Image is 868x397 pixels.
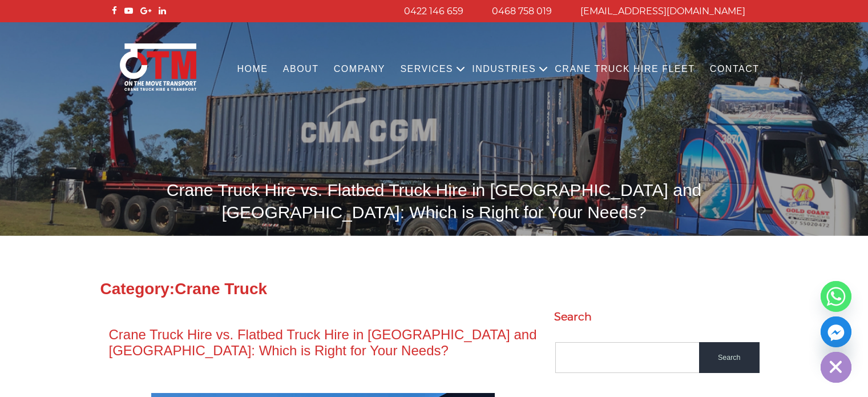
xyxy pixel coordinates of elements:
[326,54,393,85] a: COMPANY
[276,54,326,85] a: About
[118,42,199,92] img: Otmtransport
[100,280,768,298] h1: Category:
[109,179,760,223] h1: Crane Truck Hire vs. Flatbed Truck Hire in [GEOGRAPHIC_DATA] and [GEOGRAPHIC_DATA]: Which is Righ...
[393,54,461,85] a: Services
[821,281,851,312] a: Whatsapp
[547,54,703,85] a: Crane Truck Hire Fleet
[492,6,552,17] a: 0468 758 019
[229,54,275,85] a: Home
[465,54,543,85] a: Industries
[703,54,767,85] a: Contact
[554,310,760,325] h2: Search
[175,280,267,298] span: Crane Truck
[580,6,745,17] a: [EMAIL_ADDRESS][DOMAIN_NAME]
[821,316,851,347] a: Facebook_Messenger
[699,342,760,374] input: Search
[404,6,463,17] a: 0422 146 659
[109,327,537,358] a: Crane Truck Hire vs. Flatbed Truck Hire in [GEOGRAPHIC_DATA] and [GEOGRAPHIC_DATA]: Which is Righ...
